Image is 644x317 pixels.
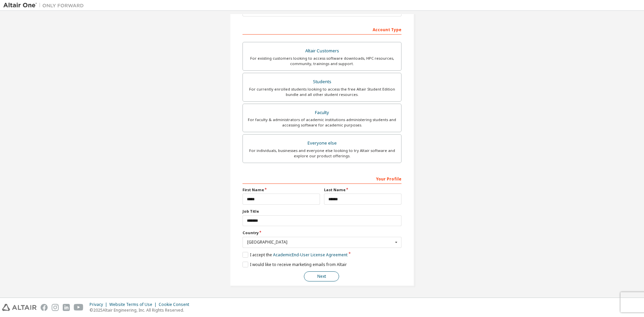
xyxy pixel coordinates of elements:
[243,230,401,235] label: Country
[247,108,397,117] div: Faculty
[247,148,397,159] div: For individuals, businesses and everyone else looking to try Altair software and explore our prod...
[247,117,397,128] div: For faculty & administrators of academic institutions administering students and accessing softwa...
[247,46,397,56] div: Altair Customers
[90,302,109,307] div: Privacy
[304,271,339,281] button: Next
[247,77,397,87] div: Students
[324,187,401,193] label: Last Name
[109,302,159,307] div: Website Terms of Use
[243,252,347,258] label: I accept the
[247,139,397,148] div: Everyone else
[243,24,401,35] div: Account Type
[159,302,193,307] div: Cookie Consent
[90,307,193,313] p: © 2025 Altair Engineering, Inc. All Rights Reserved.
[63,304,70,311] img: linkedin.svg
[52,304,59,311] img: instagram.svg
[243,173,401,184] div: Your Profile
[3,2,87,9] img: Altair One
[247,87,397,97] div: For currently enrolled students looking to access the free Altair Student Edition bundle and all ...
[243,187,320,193] label: First Name
[247,56,397,66] div: For existing customers looking to access software downloads, HPC resources, community, trainings ...
[243,209,401,214] label: Job Title
[247,240,393,244] div: [GEOGRAPHIC_DATA]
[41,304,48,311] img: facebook.svg
[2,304,37,311] img: altair_logo.svg
[74,304,84,311] img: youtube.svg
[243,262,347,267] label: I would like to receive marketing emails from Altair
[273,252,347,258] a: Academic End-User License Agreement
